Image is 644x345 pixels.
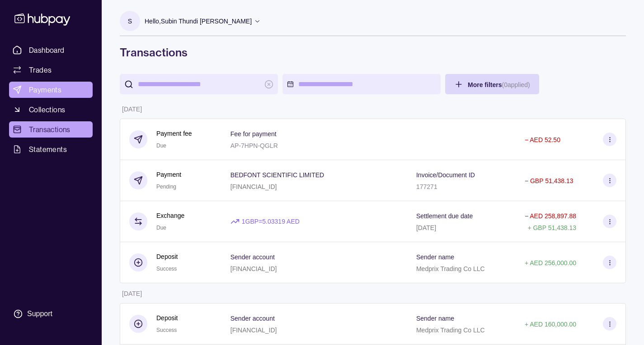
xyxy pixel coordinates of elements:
[9,62,93,78] a: Trades
[416,183,437,190] p: 177271
[156,327,177,333] span: Success
[138,74,260,94] input: search
[525,212,576,220] p: − AED 258,897.88
[156,170,181,179] p: Payment
[122,290,142,297] p: [DATE]
[145,16,252,26] p: Hello, Subin Thundi [PERSON_NAME]
[525,136,560,143] p: − AED 52.50
[230,315,275,322] p: Sender account
[230,265,277,272] p: [FINANCIAL_ID]
[242,216,300,226] p: 1 GBP = 5.03319 AED
[29,124,71,135] span: Transactions
[230,327,277,334] p: [FINANCIAL_ID]
[122,106,142,113] p: [DATE]
[416,171,475,179] p: Invoice/Document ID
[525,177,573,184] p: − GBP 51,438.13
[29,84,61,95] span: Payments
[525,259,576,267] p: + AED 256,000.00
[468,81,530,88] span: More filters
[156,266,177,272] span: Success
[156,184,176,190] span: Pending
[29,64,52,75] span: Trades
[230,183,277,190] p: [FINANCIAL_ID]
[525,321,576,328] p: + AED 160,000.00
[230,253,275,261] p: Sender account
[156,129,192,138] p: Payment fee
[29,104,65,115] span: Collections
[9,141,93,157] a: Statements
[416,315,454,322] p: Sender name
[416,327,485,334] p: Medprix Trading Co LLC
[416,265,485,272] p: Medprix Trading Co LLC
[27,309,52,319] div: Support
[128,16,132,26] p: S
[416,253,454,261] p: Sender name
[156,252,178,262] p: Deposit
[416,212,473,220] p: Settlement due date
[120,45,626,60] h1: Transactions
[445,74,539,94] button: More filters(0applied)
[9,82,93,98] a: Payments
[9,42,93,58] a: Dashboard
[230,171,324,179] p: BEDFONT SCIENTIFIC LIMITED
[9,304,93,323] a: Support
[502,81,530,88] p: ( 0 applied)
[156,143,166,149] span: Due
[9,121,93,138] a: Transactions
[416,224,436,231] p: [DATE]
[29,45,65,55] span: Dashboard
[156,211,184,221] p: Exchange
[156,225,166,231] span: Due
[230,130,277,138] p: Fee for payment
[156,313,178,323] p: Deposit
[230,142,278,149] p: AP-7HPN-QGLR
[527,224,576,231] p: + GBP 51,438.13
[29,144,67,155] span: Statements
[9,101,93,118] a: Collections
